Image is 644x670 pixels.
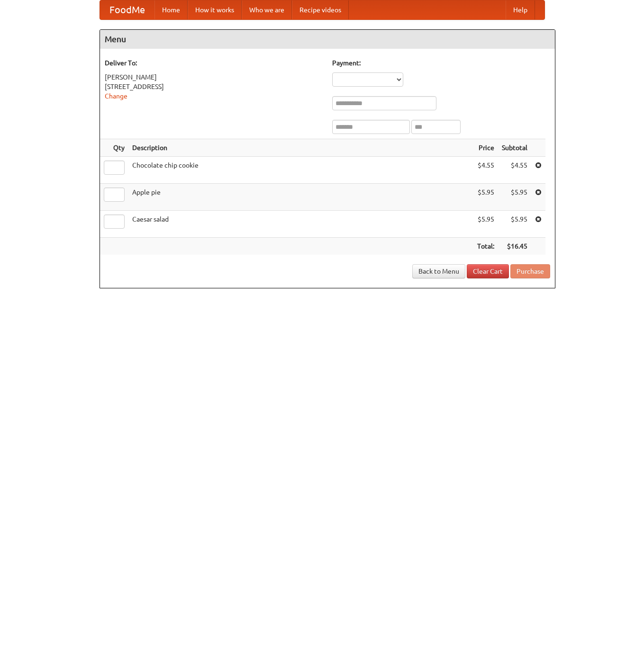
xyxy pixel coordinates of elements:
[510,264,550,278] button: Purchase
[498,139,531,157] th: Subtotal
[105,58,323,68] h5: Deliver To:
[242,0,292,19] a: Who we are
[105,82,323,91] div: [STREET_ADDRESS]
[473,139,498,157] th: Price
[128,211,473,238] td: Caesar salad
[412,264,465,278] a: Back to Menu
[473,211,498,238] td: $5.95
[506,0,535,19] a: Help
[100,30,555,49] h4: Menu
[498,211,531,238] td: $5.95
[100,0,154,19] a: FoodMe
[128,157,473,184] td: Chocolate chip cookie
[105,72,323,82] div: [PERSON_NAME]
[498,157,531,184] td: $4.55
[473,184,498,211] td: $5.95
[332,58,550,68] h5: Payment:
[188,0,242,19] a: How it works
[473,157,498,184] td: $4.55
[498,184,531,211] td: $5.95
[498,238,531,255] th: $16.45
[292,0,349,19] a: Recipe videos
[128,139,473,157] th: Description
[105,92,127,100] a: Change
[473,238,498,255] th: Total:
[154,0,188,19] a: Home
[100,139,128,157] th: Qty
[467,264,509,278] a: Clear Cart
[128,184,473,211] td: Apple pie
